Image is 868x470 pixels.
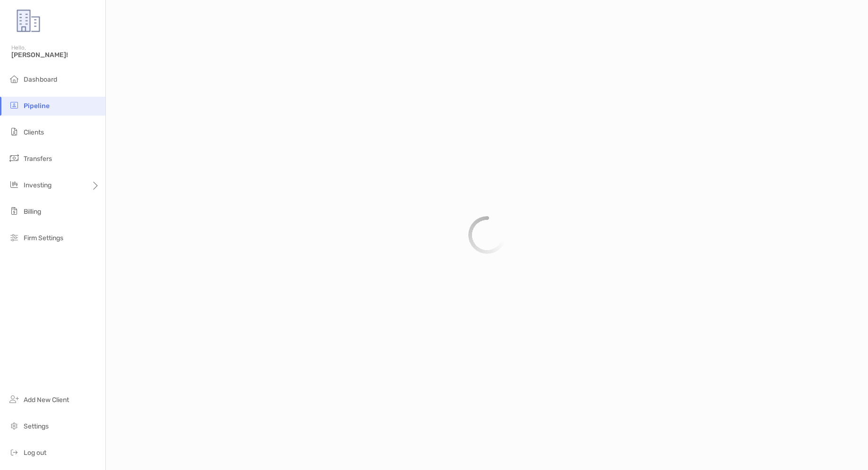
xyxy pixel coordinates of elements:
[9,100,20,111] img: pipeline icon
[24,449,46,457] span: Log out
[24,76,57,84] span: Dashboard
[9,179,20,190] img: investing icon
[24,234,63,242] span: Firm Settings
[24,102,50,110] span: Pipeline
[9,420,20,431] img: settings icon
[24,155,52,163] span: Transfers
[9,126,20,137] img: clients icon
[11,51,100,59] span: [PERSON_NAME]!
[9,73,20,84] img: dashboard icon
[9,394,20,405] img: add_new_client icon
[11,4,45,38] img: Zoe Logo
[24,208,41,216] span: Billing
[9,232,20,243] img: firm-settings icon
[24,422,49,430] span: Settings
[9,152,20,164] img: transfers icon
[24,396,69,404] span: Add New Client
[9,446,20,458] img: logout icon
[24,128,44,136] span: Clients
[24,181,52,189] span: Investing
[9,205,20,217] img: billing icon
